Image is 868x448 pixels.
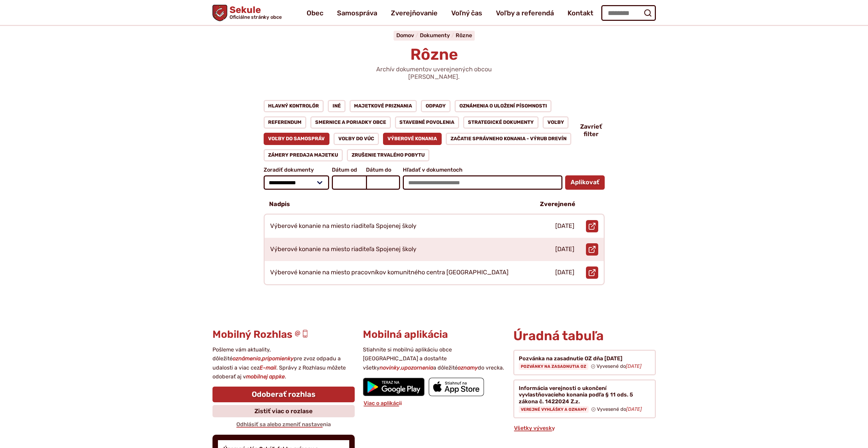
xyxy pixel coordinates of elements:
[264,133,330,145] a: Voľby do samospráv
[236,421,332,428] a: Odhlásiť sa alebo zmeniť nastavenia
[328,100,345,112] a: Iné
[212,5,282,21] a: Logo Sekule, prejsť na domovskú stránku.
[366,167,400,173] span: Dátum do
[334,133,379,145] a: Voľby do VÚC
[264,175,329,190] select: Zoradiť dokumenty
[513,350,656,376] a: Pozvánka na zasadnutie OZ dňa [DATE] Pozvánky na zasadnutia OZ Vyvesené do[DATE]
[513,329,656,343] h2: Úradná tabuľa
[396,32,414,39] span: Domov
[429,378,484,396] img: Prejsť na mobilnú aplikáciu Sekule v App Store
[246,373,285,380] strong: mobilnej appke
[403,175,562,190] input: Hľadať v dokumentoch
[262,355,294,362] strong: pripomienky
[395,116,459,129] a: Stavebné povolenia
[363,329,505,340] h3: Mobilná aplikácia
[366,175,400,190] input: Dátum do
[264,149,343,161] a: Zámery predaja majetku
[580,123,602,138] span: Zavrieť filter
[513,425,556,431] a: Všetky vývesky
[264,116,307,129] a: Referendum
[463,116,539,129] a: Strategické dokumenty
[446,133,571,145] a: Začatie správneho konania - výrub drevín
[513,379,656,418] a: Informácia verejnosti o ukončení vyvlastňovacieho konania podľa § 11 ods. 5 zákona č. 1422024 Z.z...
[456,32,472,39] a: Rôzne
[212,405,355,417] a: Zistiť viac o rozlase
[383,133,442,145] a: Výberové konania
[310,116,391,129] a: Smernice a poriadky obce
[229,15,282,19] span: Oficiálne stránky obce
[332,175,366,190] input: Dátum od
[396,32,420,39] a: Domov
[233,355,261,362] strong: oznámenia
[455,100,552,112] a: Oznámenia o uložení písomnosti
[352,66,516,81] p: Archív dokumentov uverejnených obcou [PERSON_NAME].
[264,167,329,173] span: Zoradiť dokumenty
[568,3,593,23] a: Kontakt
[260,364,276,371] strong: E-mail
[380,364,400,371] strong: novinky
[347,149,429,161] a: Zrušenie trvalého pobytu
[212,329,355,340] h3: Mobilný Rozhlas
[555,246,574,253] p: [DATE]
[363,400,402,406] a: Viac o aplikácii
[555,222,574,230] p: [DATE]
[496,3,554,23] a: Voľby a referendá
[458,364,478,371] strong: oznamy
[269,201,290,208] p: Nadpis
[363,345,505,372] p: Stiahnite si mobilnú aplikáciu obce [GEOGRAPHIC_DATA] a dostaňte všetky , a dôležité do vrecka.
[403,167,562,173] span: Hľadať v dokumentoch
[337,3,377,23] a: Samospráva
[420,32,450,39] span: Dokumenty
[420,32,456,39] a: Dokumenty
[565,175,605,190] button: Aplikovať
[543,116,569,129] a: Voľby
[332,167,366,173] span: Dátum od
[212,387,355,402] a: Odoberať rozhlas
[307,3,323,23] a: Obec
[212,345,355,381] p: Pošleme vám aktuality, dôležité , pre zvoz odpadu a udalosti a viac cez . Správy z Rozhlasu môžet...
[451,3,482,23] a: Voľný čas
[391,3,438,23] a: Zverejňovanie
[270,246,416,253] p: Výberové konanie na miesto riaditeľa Spojenej školy
[270,222,416,230] p: Výberové konanie na miesto riaditeľa Spojenej školy
[410,45,458,64] span: Rôzne
[421,100,451,112] a: Odpady
[212,5,227,21] img: Prejsť na domovskú stránku
[363,378,425,396] img: Prejsť na mobilnú aplikáciu Sekule v službe Google Play
[555,269,574,276] p: [DATE]
[540,201,575,208] p: Zverejnené
[264,100,324,112] a: Hlavný kontrolór
[580,123,605,138] button: Zavrieť filter
[270,269,509,276] p: Výberové konanie na miesto pracovníkov komunitného centra [GEOGRAPHIC_DATA]
[401,364,433,371] strong: upozornenia
[350,100,417,112] a: Majetkové priznania
[227,5,282,20] span: Sekule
